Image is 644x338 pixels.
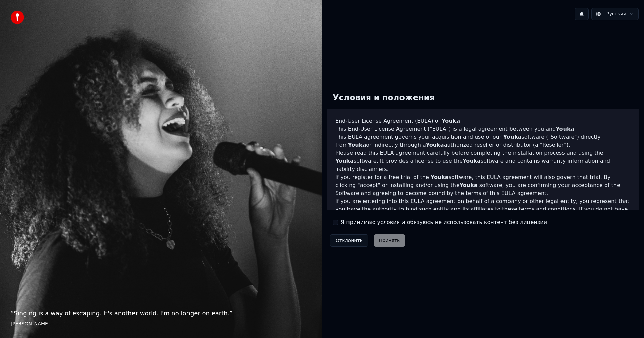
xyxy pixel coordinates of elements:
[463,158,481,164] span: Youka
[335,117,631,125] h3: End-User License Agreement (EULA) of
[348,142,366,148] span: Youka
[431,174,449,180] span: Youka
[11,11,24,24] img: youka
[335,197,631,229] p: If you are entering into this EULA agreement on behalf of a company or other legal entity, you re...
[335,149,631,173] p: Please read this EULA agreement carefully before completing the installation process and using th...
[503,134,521,140] span: Youka
[330,234,368,247] button: Отклонить
[335,133,631,149] p: This EULA agreement governs your acquisition and use of our software ("Software") directly from o...
[341,218,547,226] label: Я принимаю условия и обязуюсь не использовать контент без лицензии
[426,142,444,148] span: Youka
[11,321,311,327] footer: [PERSON_NAME]
[460,182,478,188] span: Youka
[335,125,631,133] p: This End-User License Agreement ("EULA") is a legal agreement between you and
[327,87,440,109] div: Условия и положения
[556,126,574,132] span: Youka
[11,309,311,318] p: “ Singing is a way of escaping. It's another world. I'm no longer on earth. ”
[335,158,354,164] span: Youka
[442,118,460,124] span: Youka
[335,173,631,197] p: If you register for a free trial of the software, this EULA agreement will also govern that trial...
